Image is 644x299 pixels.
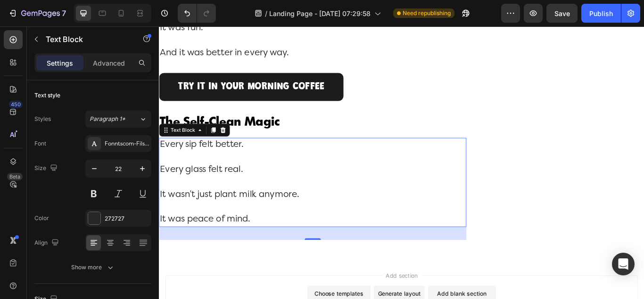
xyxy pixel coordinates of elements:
[1,24,357,39] p: And it was better in every way.
[261,285,305,295] span: Add section
[1,218,357,233] p: It was peace of mind.
[62,8,66,19] p: 7
[46,34,126,45] p: Text Block
[554,9,570,17] span: Save
[269,9,371,18] span: Landing Page - [DATE] 07:29:58
[1,160,357,189] p: Every glass felt real.
[34,237,61,249] div: Align
[22,60,193,81] p: Try It in Your Morning Coffee
[178,4,216,23] div: Undo/Redo
[403,9,451,17] span: Need republishing
[546,4,578,23] button: Save
[1,131,357,160] p: Every sip felt better.
[34,139,46,148] div: Font
[265,9,267,18] span: /
[1,189,357,219] p: It wasn’t just plant milk anymore.
[34,259,151,276] button: Show more
[71,263,115,272] div: Show more
[85,111,151,128] button: Paragraph 1*
[34,214,49,222] div: Color
[589,9,613,18] div: Publish
[7,173,23,180] div: Beta
[93,58,125,68] p: Advanced
[105,140,149,148] div: Fonntscom-Filson_Soft_Book
[47,58,73,68] p: Settings
[4,4,70,23] button: 7
[581,4,621,23] button: Publish
[9,101,23,108] div: 450
[34,115,51,123] div: Styles
[12,117,44,125] div: Text Block
[105,214,149,223] div: 272727
[159,26,644,299] iframe: Design area
[1,103,357,121] p: The Self-Clean Magic
[90,115,125,123] span: Paragraph 1*
[34,162,59,175] div: Size
[34,91,60,100] div: Text style
[612,253,635,275] div: Open Intercom Messenger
